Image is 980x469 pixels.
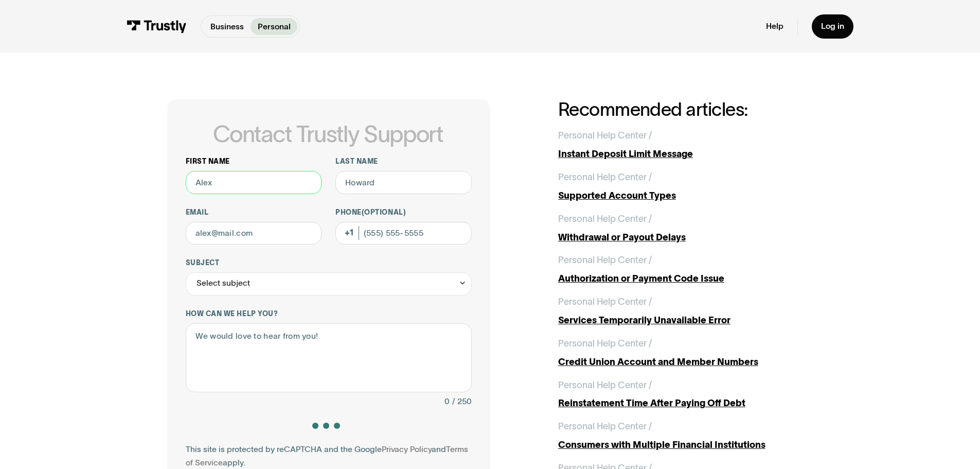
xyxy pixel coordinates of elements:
[558,129,652,143] div: Personal Help Center /
[186,222,322,245] input: alex@mail.com
[382,445,432,454] a: Privacy Policy
[558,355,813,369] div: Credit Union Account and Member Numbers
[558,420,652,433] div: Personal Help Center /
[186,258,472,268] label: Subject
[203,18,251,35] a: Business
[558,231,813,245] div: Withdrawal or Payout Delays
[186,272,472,296] div: Select subject
[558,337,813,369] a: Personal Help Center /Credit Union Account and Member Numbers
[184,121,472,147] h1: Contact Trustly Support
[558,170,652,184] div: Personal Help Center /
[127,20,187,33] img: Trustly Logo
[186,171,322,194] input: Alex
[558,253,813,286] a: Personal Help Center /Authorization or Payment Code Issue
[558,99,813,119] h2: Recommended articles:
[186,157,322,166] label: First name
[766,21,783,31] a: Help
[444,395,450,409] div: 0
[558,212,813,245] a: Personal Help Center /Withdrawal or Payout Delays
[558,378,813,411] a: Personal Help Center /Reinstatement Time After Paying Off Debt
[558,438,813,452] div: Consumers with Multiple Financial Institutions
[186,309,472,319] label: How can we help you?
[558,129,813,161] a: Personal Help Center /Instant Deposit Limit Message
[558,337,652,351] div: Personal Help Center /
[335,222,472,245] input: (555) 555-5555
[335,171,472,194] input: Howard
[821,21,844,31] div: Log in
[197,276,250,290] div: Select subject
[258,21,291,33] p: Personal
[210,21,244,33] p: Business
[335,157,472,166] label: Last name
[558,378,652,392] div: Personal Help Center /
[558,295,813,327] a: Personal Help Center /Services Temporarily Unavailable Error
[558,170,813,203] a: Personal Help Center /Supported Account Types
[251,18,297,35] a: Personal
[558,396,813,410] div: Reinstatement Time After Paying Off Debt
[558,314,813,327] div: Services Temporarily Unavailable Error
[558,295,652,309] div: Personal Help Center /
[812,14,853,39] a: Log in
[558,212,652,226] div: Personal Help Center /
[362,209,406,216] span: (Optional)
[558,253,652,267] div: Personal Help Center /
[452,395,472,409] div: / 250
[558,189,813,203] div: Supported Account Types
[558,272,813,286] div: Authorization or Payment Code Issue
[558,420,813,452] a: Personal Help Center /Consumers with Multiple Financial Institutions
[335,208,472,217] label: Phone
[558,147,813,161] div: Instant Deposit Limit Message
[186,208,322,217] label: Email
